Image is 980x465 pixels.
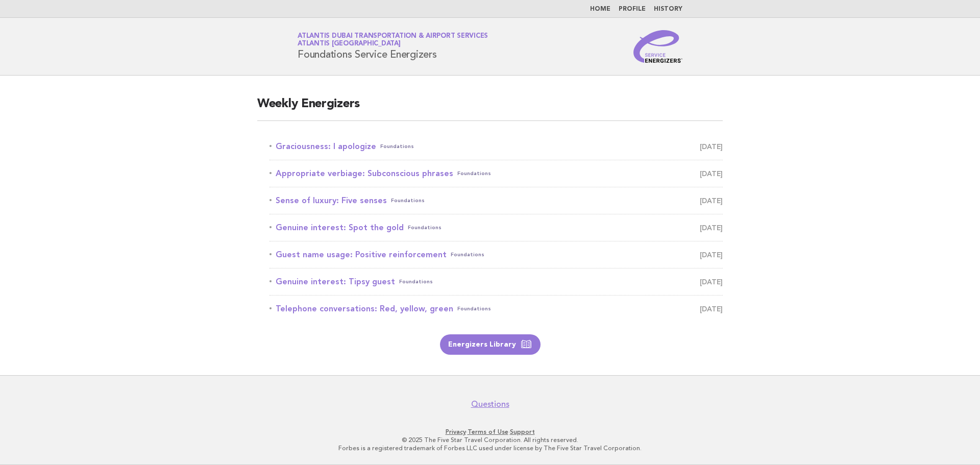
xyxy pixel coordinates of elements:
a: Privacy [446,428,466,435]
a: Genuine interest: Tipsy guestFoundations [DATE] [269,275,723,289]
span: [DATE] [700,139,723,154]
p: · · [178,428,802,436]
img: Service Energizers [633,30,682,63]
a: Sense of luxury: Five sensesFoundations [DATE] [269,193,723,208]
span: Foundations [457,302,491,316]
p: Forbes is a registered trademark of Forbes LLC used under license by The Five Star Travel Corpora... [178,444,802,452]
a: Guest name usage: Positive reinforcementFoundations [DATE] [269,248,723,262]
a: Questions [471,399,509,409]
span: Foundations [380,139,414,154]
a: Appropriate verbiage: Subconscious phrasesFoundations [DATE] [269,166,723,181]
a: Home [590,6,610,12]
a: Atlantis Dubai Transportation & Airport ServicesAtlantis [GEOGRAPHIC_DATA] [298,33,488,47]
a: Support [510,428,535,435]
span: Foundations [451,248,484,262]
h1: Foundations Service Energizers [298,33,488,60]
h2: Weekly Energizers [257,96,723,121]
span: [DATE] [700,193,723,208]
a: Profile [619,6,646,12]
a: Terms of Use [468,428,508,435]
a: Graciousness: I apologizeFoundations [DATE] [269,139,723,154]
span: Foundations [408,221,442,235]
span: [DATE] [700,275,723,289]
span: Foundations [399,275,433,289]
p: © 2025 The Five Star Travel Corporation. All rights reserved. [178,436,802,444]
span: Foundations [457,166,491,181]
a: Telephone conversations: Red, yellow, greenFoundations [DATE] [269,302,723,316]
a: Genuine interest: Spot the goldFoundations [DATE] [269,221,723,235]
span: [DATE] [700,248,723,262]
span: Foundations [391,193,425,208]
span: [DATE] [700,302,723,316]
span: Atlantis [GEOGRAPHIC_DATA] [298,41,401,47]
span: [DATE] [700,221,723,235]
span: [DATE] [700,166,723,181]
a: History [654,6,682,12]
a: Energizers Library [440,334,541,355]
